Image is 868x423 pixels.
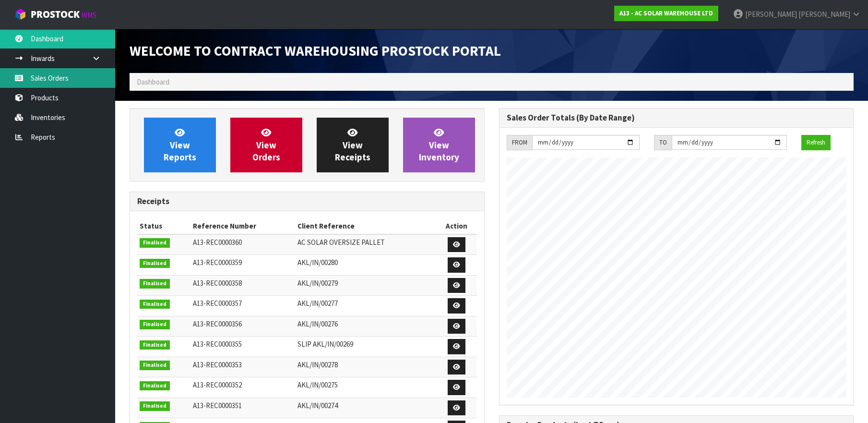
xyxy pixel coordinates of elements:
[297,401,338,410] span: AKL/IN/00274
[193,380,242,389] span: A13-REC0000352
[140,361,170,370] span: Finalised
[403,118,475,172] a: ViewInventory
[297,380,338,389] span: AKL/IN/00275
[297,339,353,349] span: SLIP AKL/IN/00269
[436,218,476,234] th: Action
[252,127,280,163] span: View Orders
[654,135,672,150] div: TO
[144,118,216,172] a: ViewReports
[297,319,338,328] span: AKL/IN/00276
[140,340,170,350] span: Finalised
[230,118,302,172] a: ViewOrders
[801,135,831,150] button: Refresh
[297,238,385,247] span: AC SOLAR OVERSIZE PALLET
[317,118,389,172] a: ViewReceipts
[140,401,170,411] span: Finalised
[140,259,170,268] span: Finalised
[619,9,713,17] strong: A13 - AC SOLAR WAREHOUSE LTD
[140,279,170,289] span: Finalised
[507,113,846,122] h3: Sales Order Totals (By Date Range)
[193,238,242,247] span: A13-REC0000360
[140,381,170,391] span: Finalised
[137,77,169,86] span: Dashboard
[193,278,242,288] span: A13-REC0000358
[130,42,501,60] span: Welcome to Contract Warehousing ProStock Portal
[140,300,170,309] span: Finalised
[297,278,338,288] span: AKL/IN/00279
[193,360,242,369] span: A13-REC0000353
[798,10,850,19] span: [PERSON_NAME]
[164,127,196,163] span: View Reports
[190,218,295,234] th: Reference Number
[14,8,26,20] img: cube-alt.png
[82,11,96,20] small: WMS
[140,320,170,329] span: Finalised
[335,127,370,163] span: View Receipts
[193,258,242,267] span: A13-REC0000359
[297,360,338,369] span: AKL/IN/00278
[193,339,242,349] span: A13-REC0000355
[193,299,242,308] span: A13-REC0000357
[419,127,459,163] span: View Inventory
[507,135,532,150] div: FROM
[193,319,242,328] span: A13-REC0000356
[745,10,797,19] span: [PERSON_NAME]
[297,258,338,267] span: AKL/IN/00280
[140,238,170,248] span: Finalised
[31,8,80,21] span: ProStock
[137,218,190,234] th: Status
[297,299,338,308] span: AKL/IN/00277
[295,218,436,234] th: Client Reference
[137,197,477,206] h3: Receipts
[193,401,242,410] span: A13-REC0000351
